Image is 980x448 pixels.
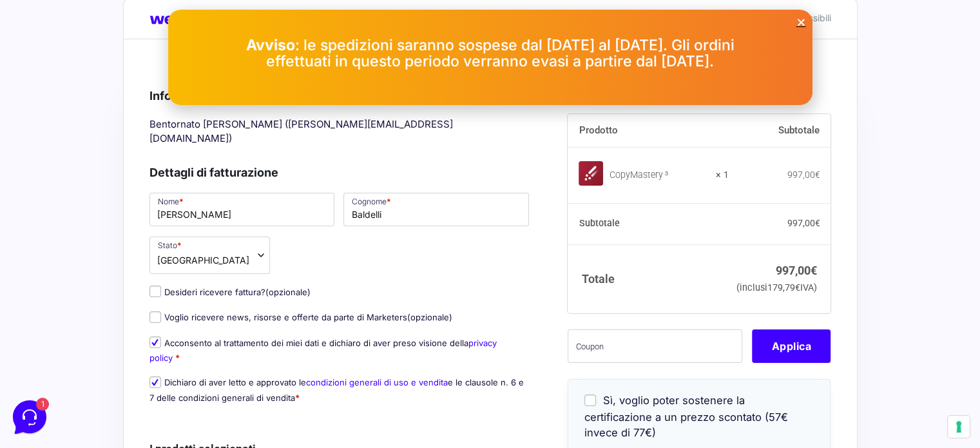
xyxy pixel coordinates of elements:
p: Home [39,347,61,359]
label: Acconsento al trattamento dei miei dati e dichiaro di aver preso visione della [149,338,497,363]
a: condizioni generali di uso e vendita [306,377,448,387]
label: Dichiaro di aver letto e approvato le e le clausole n. 6 e 7 delle condizioni generali di vendita [149,377,524,402]
p: Aiuto [198,347,217,359]
h2: Ciao da Marketers 👋 [10,10,216,31]
input: Nome * [149,193,335,226]
span: Trova una risposta [21,162,101,173]
span: Italia [157,253,249,267]
span: 179,79 [767,282,800,293]
input: Acconsento al trattamento dei miei dati e dichiaro di aver preso visione dellaprivacy policy * [149,336,161,348]
span: € [811,264,817,277]
span: 1 [129,328,138,337]
h3: Dettagli di fatturazione [149,164,530,181]
bdi: 997,00 [776,264,817,277]
input: Cognome * [343,193,529,226]
span: Inizia una conversazione [84,119,190,129]
p: : le spedizioni saranno sospese dal [DATE] al [DATE]. Gli ordini effettuati in questo periodo ver... [233,37,748,70]
bdi: 997,00 [787,218,820,228]
span: (opzionale) [265,287,311,297]
input: Desideri ricevere fattura?(opzionale) [149,286,161,297]
a: Apri Centro Assistenza [137,162,237,173]
a: Close [796,17,806,27]
input: Coupon [568,329,742,363]
a: [DEMOGRAPHIC_DATA] tutto [115,52,237,62]
button: 1Messaggi [90,329,169,359]
input: Sì, voglio poter sostenere la certificazione a un prezzo scontato (57€ invece di 77€) [584,394,596,406]
small: (inclusi IVA) [736,282,817,293]
button: Aiuto [168,329,247,359]
button: Home [10,329,90,359]
strong: × 1 [716,169,729,182]
label: Voglio ricevere news, risorse e offerte da parte di Marketers [149,312,452,322]
div: Bentornato [PERSON_NAME] ( [PERSON_NAME][EMAIL_ADDRESS][DOMAIN_NAME] ) [145,114,534,150]
bdi: 997,00 [787,170,820,180]
abbr: obbligatorio [295,393,300,403]
p: Ciao, sono [PERSON_NAME] All'interno del corso copymastery non è presente il modulo sui preventiv... [54,88,205,101]
button: Inizia una conversazione [21,111,237,137]
button: Le tue preferenze relative al consenso per le tecnologie di tracciamento [948,416,970,438]
img: CopyMastery ³ [579,161,603,186]
th: Prodotto [568,114,728,148]
span: € [795,282,800,293]
input: Voglio ricevere news, risorse e offerte da parte di Marketers(opzionale) [149,311,161,323]
input: Dichiaro di aver letto e approvato lecondizioni generali di uso e venditae le clausole n. 6 e 7 d... [149,376,161,388]
span: Le tue conversazioni [21,52,110,62]
span: Sì, voglio poter sostenere la certificazione a un prezzo scontato (57€ invece di 77€) [584,394,788,439]
a: privacy policy [149,338,497,363]
th: Subtotale [568,204,728,245]
button: Applica [752,329,831,363]
input: Cerca un articolo... [29,190,211,203]
abbr: obbligatorio [175,353,180,363]
span: Stato [149,237,270,274]
label: Desideri ricevere fattura? [149,287,311,297]
span: (opzionale) [407,312,452,322]
a: [PERSON_NAME]Ciao, sono [PERSON_NAME] All'interno del corso copymastery non è presente il modulo ... [15,67,242,106]
th: Totale [568,244,728,313]
div: CopyMastery ³ [610,169,707,182]
span: € [814,170,820,180]
strong: Avviso [246,36,295,54]
iframe: Customerly Messenger Launcher [10,398,49,436]
th: Subtotale [729,114,831,148]
p: 3 gg fa [213,72,237,84]
p: Messaggi [111,347,146,359]
h3: Informazioni Cliente [149,87,530,104]
span: € [814,218,820,228]
span: [PERSON_NAME] [54,72,205,85]
img: dark [21,73,46,99]
span: 1 [224,88,237,101]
